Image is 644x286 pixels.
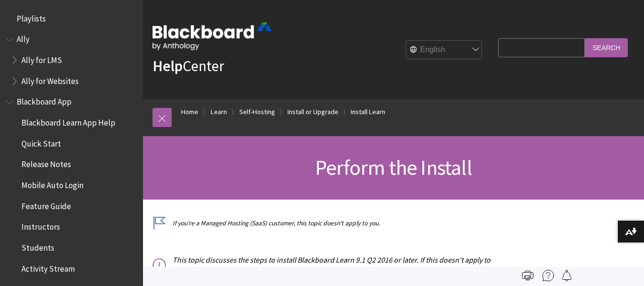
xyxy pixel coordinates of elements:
span: Mobile Auto Login [21,177,83,190]
span: Instructors [21,219,60,232]
input: Search [585,38,628,57]
span: Feature Guide [21,198,71,211]
span: Ally for LMS [21,52,62,65]
img: Blackboard by Anthology [153,22,272,50]
span: Activity Stream [21,261,75,274]
img: Print [522,270,533,281]
span: Ally [17,32,30,44]
span: Blackboard Learn App Help [21,115,115,127]
a: Self-Hosting [239,106,275,118]
nav: Book outline for Anthology Ally Help [6,32,137,89]
span: Perform the Install [315,154,472,180]
span: Playlists [17,11,46,23]
img: More help [542,270,554,281]
select: Site Language Selector [406,41,482,60]
span: Blackboard App [17,94,72,107]
a: installation instructions for earlier versions of Blackboard Learn [224,265,428,275]
a: HelpCenter [153,56,224,75]
span: Ally for Websites [21,73,79,86]
span: Students [21,240,54,253]
a: Learn [211,106,227,118]
a: Install Learn [351,106,385,118]
strong: Help [153,56,183,75]
a: Install or Upgrade [287,106,338,118]
a: Home [181,106,198,118]
p: This topic discusses the steps to install Blackboard Learn 9.1 Q2 2016 or later. If this doesn't ... [153,254,493,276]
span: Quick Start [21,136,61,148]
span: Release Notes [21,157,71,169]
img: Follow this page [561,270,572,281]
nav: Book outline for Playlists [6,11,137,27]
p: If you're a Managed Hosting (SaaS) customer, this topic doesn't apply to you. [153,219,493,228]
